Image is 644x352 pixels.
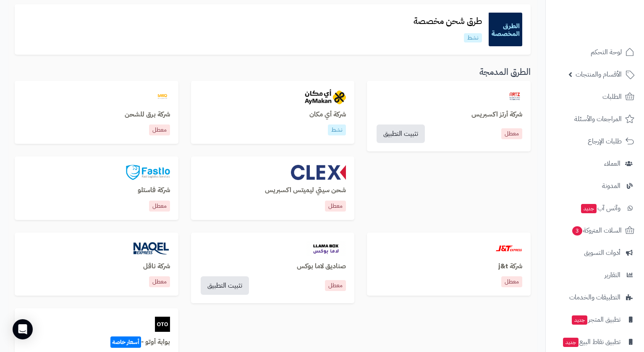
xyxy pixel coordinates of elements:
[199,111,346,119] h3: شركة أي مكان
[571,314,620,326] span: تطبيق المتجر
[604,158,620,169] span: العملاء
[149,124,170,135] p: معطل
[495,241,522,256] img: jt
[155,89,170,104] img: barq
[562,336,620,348] span: تطبيق نقاط البيع
[126,165,170,180] img: fastlo
[584,247,620,259] span: أدوات التسويق
[23,187,170,194] h3: شركة فاستلو
[15,156,178,220] a: fastloشركة فاستلومعطل
[602,180,620,192] span: المدونة
[155,317,170,332] img: oto
[591,46,622,58] span: لوحة التحكم
[377,124,425,143] a: تثبيت التطبيق
[507,89,522,104] img: artzexpress
[551,243,639,263] a: أدوات التسويق
[15,233,178,296] a: naqelشركة ناقلمعطل
[328,124,346,135] p: نشط
[13,319,33,339] div: Open Intercom Messenger
[569,291,620,303] span: التطبيقات والخدمات
[580,202,620,214] span: وآتس آب
[23,111,170,119] h3: شركة برق للشحن
[551,220,639,241] a: السلات المتروكة3
[23,263,170,270] h3: شركة ناقل
[501,276,522,287] p: معطل
[149,276,170,287] p: معطل
[199,241,346,256] a: llamabox
[191,156,355,220] a: clexشحن سيتي ليميتس اكسبريسمعطل
[605,269,620,281] span: التقارير
[375,111,522,119] a: شركة أرتز اكسبريس
[588,135,622,147] span: طلبات الإرجاع
[23,339,170,346] h3: بوابة أوتو -
[551,332,639,352] a: تطبيق نقاط البيعجديد
[551,176,639,196] a: المدونة
[407,16,489,26] h3: طرق شحن مخصصة
[574,113,622,125] span: المراجعات والأسئلة
[367,233,531,296] a: jtشركة j&tمعطل
[581,204,597,213] span: جديد
[149,201,170,212] p: معطل
[201,276,249,295] a: تثبيت التطبيق
[551,154,639,174] a: العملاء
[291,165,346,180] img: clex
[587,17,636,34] img: logo-2.png
[15,81,178,144] a: barqشركة برق للشحنمعطل
[191,81,355,144] a: aymakanشركة أي مكاننشط
[325,280,346,291] a: معطل
[501,128,522,139] a: معطل
[306,241,346,256] img: llamabox
[551,109,639,129] a: المراجعات والأسئلة
[15,67,531,77] h3: الطرق المدمجة
[325,201,346,212] p: معطل
[375,89,522,104] a: artzexpress
[551,287,639,307] a: التطبيقات والخدمات
[110,336,141,348] span: أسعار خاصة
[551,87,639,107] a: الطلبات
[407,16,489,42] a: طرق شحن مخصصةنشط
[551,265,639,285] a: التقارير
[551,131,639,151] a: طلبات الإرجاع
[571,225,622,236] span: السلات المتروكة
[199,263,346,270] a: صناديق لاما بوكس
[375,263,522,270] h3: شركة j&t
[551,310,639,330] a: تطبيق المتجرجديد
[132,241,170,256] img: naqel
[602,91,622,103] span: الطلبات
[576,69,622,80] span: الأقسام والمنتجات
[464,33,482,42] p: نشط
[563,338,579,347] span: جديد
[551,42,639,62] a: لوحة التحكم
[551,198,639,218] a: وآتس آبجديد
[199,187,346,194] h3: شحن سيتي ليميتس اكسبريس
[572,315,587,325] span: جديد
[572,226,582,236] span: 3
[305,89,346,104] img: aymakan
